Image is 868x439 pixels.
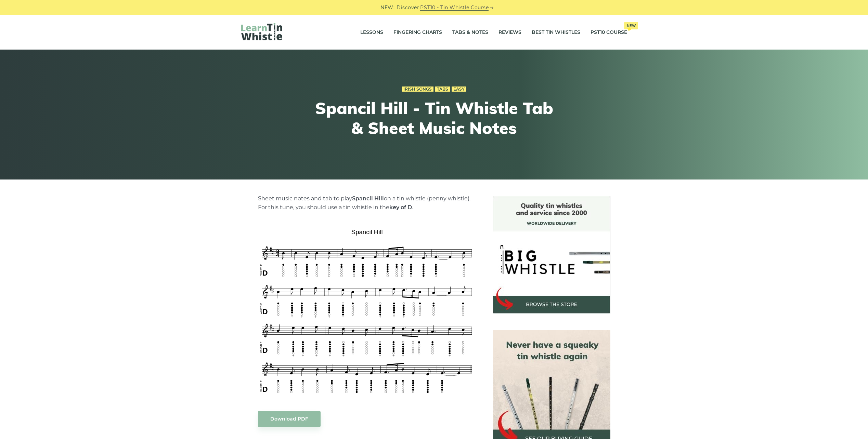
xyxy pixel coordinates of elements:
[258,411,321,427] a: Download PDF
[352,195,384,202] strong: Spancil Hill
[493,196,610,314] img: BigWhistle Tin Whistle Store
[258,226,476,397] img: Spancil Hill Tin Whistle Tab & Sheet Music
[498,24,521,41] a: Reviews
[624,22,638,29] span: New
[258,194,476,212] p: Sheet music notes and tab to play on a tin whistle (penny whistle). For this tune, you should use...
[452,87,466,92] a: Easy
[452,24,488,41] a: Tabs & Notes
[389,204,412,211] strong: key of D
[393,24,442,41] a: Fingering Charts
[241,23,282,40] img: LearnTinWhistle.com
[532,24,580,41] a: Best Tin Whistles
[435,87,450,92] a: Tabs
[360,24,383,41] a: Lessons
[308,98,560,138] h1: Spancil Hill - Tin Whistle Tab & Sheet Music Notes
[402,87,433,92] a: Irish Songs
[591,24,627,41] a: PST10 CourseNew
